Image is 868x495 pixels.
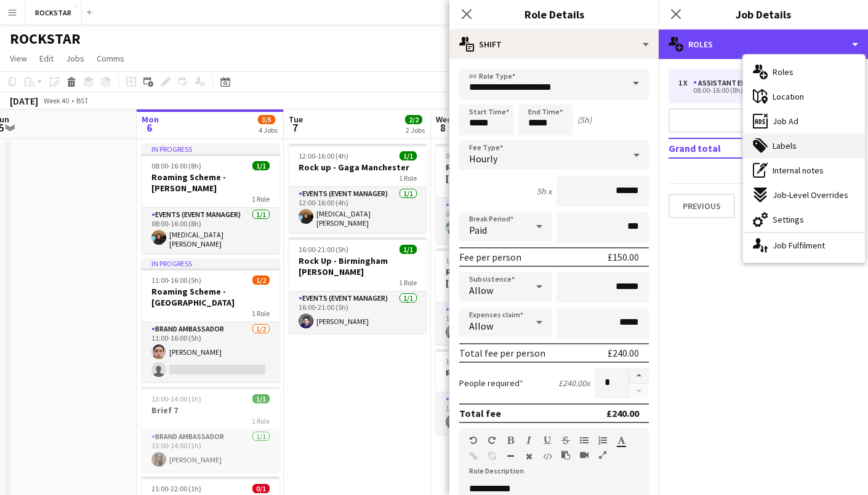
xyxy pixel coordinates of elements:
[678,87,835,93] div: 08:00-16:00 (8h)
[289,291,427,333] app-card-role: Events (Event Manager)1/116:00-21:00 (5h)[PERSON_NAME]
[287,121,303,135] span: 7
[76,96,89,105] div: BST
[436,248,574,344] div: 17:00-22:00 (5h)1/1Rock Up - [GEOGRAPHIC_DATA]/The Kooks1 RoleEvents (Event Manager)1/117:00-22:0...
[459,347,545,359] div: Total fee per person
[543,435,552,445] button: Underline
[252,484,270,493] span: 0/1
[506,451,515,461] button: Horizontal Line
[252,194,270,204] span: 1 Role
[446,357,496,366] span: 18:00-23:00 (5h)
[252,309,270,318] span: 1 Role
[92,50,129,66] a: Comms
[151,484,201,493] span: 21:00-22:00 (1h)
[469,320,493,332] span: Allow
[151,394,201,403] span: 13:00-14:00 (1h)
[608,347,639,359] div: £240.00
[773,165,824,176] span: Internal notes
[524,435,533,445] button: Italic
[669,138,800,158] td: Grand total
[436,392,574,434] app-card-role: Events (Event Manager)1/118:00-23:00 (5h)[PERSON_NAME]
[142,144,279,253] app-job-card: In progress08:00-16:00 (8h)1/1Roaming Scheme - [PERSON_NAME]1 RoleEvents (Event Manager)1/108:00-...
[773,116,798,127] span: Job Ad
[617,435,625,445] button: Text Color
[142,172,279,194] h3: Roaming Scheme - [PERSON_NAME]
[61,50,89,66] a: Jobs
[446,256,496,265] span: 17:00-22:00 (5h)
[142,114,159,125] span: Mon
[140,121,159,135] span: 6
[399,173,417,183] span: 1 Role
[469,284,493,296] span: Allow
[608,251,639,263] div: £150.00
[289,114,303,125] span: Tue
[743,233,865,258] div: Job Fulfilment
[252,161,270,170] span: 1/1
[39,53,54,64] span: Edit
[66,53,84,64] span: Jobs
[142,430,279,472] app-card-role: Brand Ambassador1/113:00-14:00 (1h)[PERSON_NAME]
[773,140,797,151] span: Labels
[459,407,501,419] div: Total fee
[773,214,804,225] span: Settings
[469,224,487,236] span: Paid
[449,30,659,59] div: Shift
[669,108,858,133] button: Add role
[537,186,552,197] div: 5h x
[299,245,348,254] span: 16:00-21:00 (5h)
[469,152,497,165] span: Hourly
[252,416,270,426] span: 1 Role
[289,162,427,173] h3: Rock up - Gaga Manchester
[580,435,589,445] button: Unordered List
[436,198,574,244] app-card-role: Events (Event Manager)1/108:00-16:00 (8h)[MEDICAL_DATA][PERSON_NAME]
[289,237,427,333] div: 16:00-21:00 (5h)1/1Rock Up - Birmingham [PERSON_NAME]1 RoleEvents (Event Manager)1/116:00-21:00 (...
[659,30,868,59] div: Roles
[659,6,868,22] h3: Job Details
[41,96,71,105] span: Week 40
[252,275,270,285] span: 1/2
[436,367,574,378] h3: Rock up [GEOGRAPHIC_DATA]
[436,349,574,434] app-job-card: 18:00-23:00 (5h)1/1Rock up [GEOGRAPHIC_DATA]1 RoleEvents (Event Manager)1/118:00-23:00 (5h)[PERSO...
[142,258,279,382] app-job-card: In progress11:00-16:00 (5h)1/2Roaming Scheme - [GEOGRAPHIC_DATA]1 RoleBrand Ambassador1/211:00-16...
[142,387,279,472] app-job-card: 13:00-14:00 (1h)1/1Brief 71 RoleBrand Ambassador1/113:00-14:00 (1h)[PERSON_NAME]
[561,450,570,460] button: Paste as plain text
[449,6,659,22] h3: Role Details
[434,121,452,135] span: 8
[10,95,38,107] div: [DATE]
[399,278,417,287] span: 1 Role
[773,66,794,77] span: Roles
[524,451,533,461] button: Clear Formatting
[436,114,452,125] span: Wed
[436,303,574,344] app-card-role: Events (Event Manager)1/117:00-22:00 (5h)[PERSON_NAME]
[773,91,804,102] span: Location
[436,162,574,184] h3: Roaming Scheme - [PERSON_NAME]
[142,322,279,382] app-card-role: Brand Ambassador1/211:00-16:00 (5h)[PERSON_NAME]
[629,368,649,384] button: Increase
[558,378,590,389] div: £240.00 x
[488,435,496,445] button: Redo
[436,144,574,244] app-job-card: 08:00-16:00 (8h)1/1Roaming Scheme - [PERSON_NAME]1 RoleEvents (Event Manager)1/108:00-16:00 (8h)[...
[25,1,82,25] button: ROCKSTAR
[259,125,278,135] div: 4 Jobs
[459,251,521,263] div: Fee per person
[400,151,417,160] span: 1/1
[252,394,270,403] span: 1/1
[598,450,607,460] button: Fullscreen
[669,194,735,218] button: Previous
[405,115,422,124] span: 2/2
[97,53,124,64] span: Comms
[289,144,427,232] div: 12:00-16:00 (4h)1/1Rock up - Gaga Manchester1 RoleEvents (Event Manager)1/112:00-16:00 (4h)[MEDIC...
[469,435,478,445] button: Undo
[678,79,693,87] div: 1 x
[258,115,275,124] span: 3/5
[580,450,589,460] button: Insert video
[142,405,279,416] h3: Brief 7
[459,378,523,389] label: People required
[142,258,279,268] div: In progress
[299,151,348,160] span: 12:00-16:00 (4h)
[151,161,201,170] span: 08:00-16:00 (8h)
